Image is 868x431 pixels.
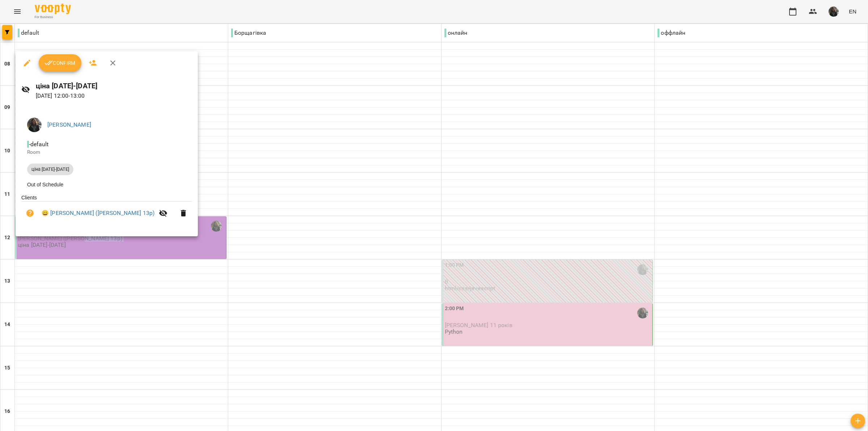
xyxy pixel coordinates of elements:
button: Confirm [39,54,81,72]
span: Confirm [44,59,76,67]
span: ціна [DATE]-[DATE] [27,166,73,173]
img: 33f9a82ed513007d0552af73e02aac8a.jpg [27,118,42,132]
a: [PERSON_NAME] [47,121,91,128]
p: [DATE] 12:00 - 13:00 [36,92,192,100]
a: 😀 [PERSON_NAME] ([PERSON_NAME] 13р) [42,209,154,217]
button: Unpaid. Bill the attendance? [21,204,39,222]
li: Out of Schedule [21,178,192,191]
span: - default [27,141,50,148]
ul: Clients [21,194,192,228]
p: Room [27,149,186,156]
h6: ціна [DATE]-[DATE] [36,80,192,92]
